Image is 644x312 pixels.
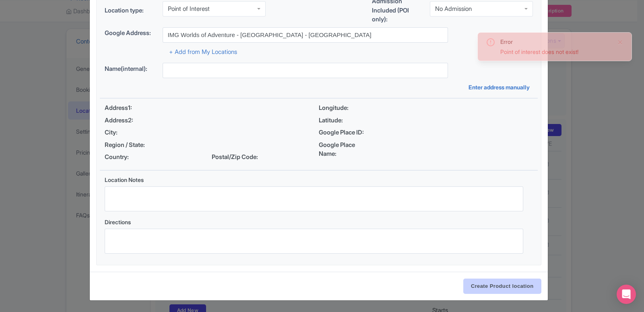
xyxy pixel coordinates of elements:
[617,285,636,304] div: Open Intercom Messenger
[500,48,611,56] div: Point of interest does not exist!
[105,176,144,183] span: Location Notes
[319,103,374,113] span: Longitude:
[105,64,156,74] label: Name(internal):
[163,27,448,43] input: Search address
[212,153,266,162] span: Postal/Zip Code:
[105,103,159,113] span: Address1:
[105,141,159,150] span: Region / State:
[469,83,533,91] a: Enter address manually
[105,153,159,162] span: Country:
[168,5,210,12] div: Point of Interest
[105,6,156,15] label: Location type:
[500,37,611,46] div: Error
[105,128,159,137] span: City:
[435,5,472,12] div: No Admission
[319,141,374,159] span: Google Place Name:
[463,279,541,294] input: Create Product location
[319,128,374,137] span: Google Place ID:
[617,37,623,47] button: Close
[105,219,131,225] span: Directions
[105,116,159,125] span: Address2:
[105,29,156,38] label: Google Address:
[169,48,237,56] a: + Add from My Locations
[319,116,374,125] span: Latitude:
